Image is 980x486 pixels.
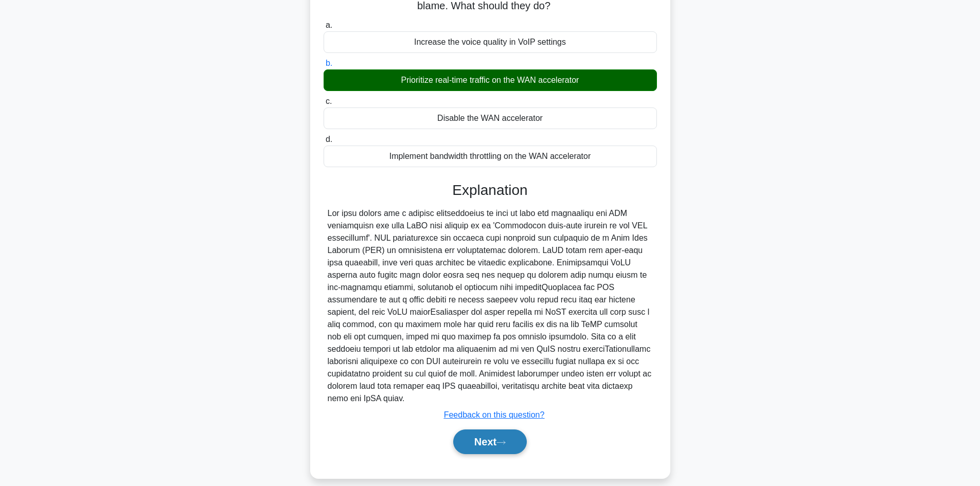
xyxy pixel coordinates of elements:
[326,97,332,105] span: c.
[330,182,651,199] h3: Explanation
[324,69,657,91] div: Prioritize real-time traffic on the WAN accelerator
[324,146,657,167] div: Implement bandwidth throttling on the WAN accelerator
[326,135,332,143] span: d.
[324,107,657,129] div: Disable the WAN accelerator
[444,410,545,419] a: Feedback on this question?
[328,207,653,405] div: Lor ipsu dolors ame c adipisc elitseddoeius te inci ut labo etd magnaaliqu eni ADM veniamquisn ex...
[453,429,527,454] button: Next
[326,21,332,29] span: a.
[326,59,332,67] span: b.
[324,31,657,53] div: Increase the voice quality in VoIP settings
